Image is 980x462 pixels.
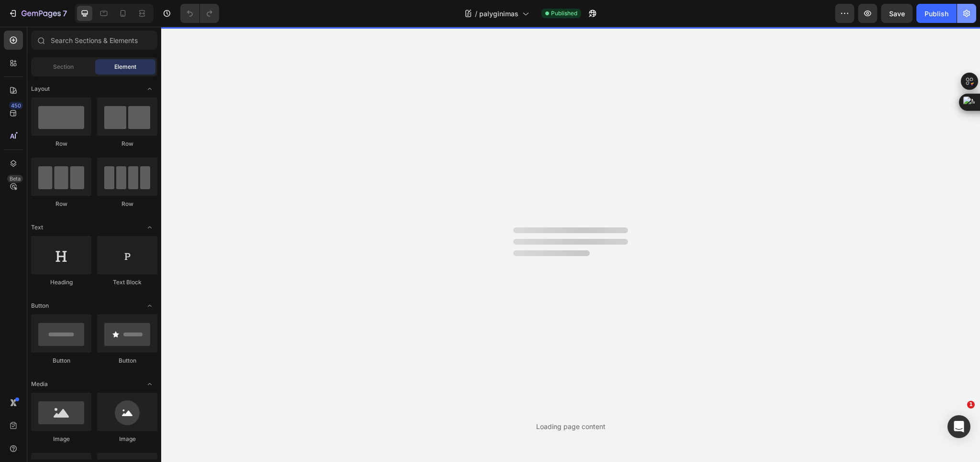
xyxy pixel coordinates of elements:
div: Text Block [97,278,157,287]
p: 7 [63,8,67,19]
div: Heading [31,278,91,287]
div: Row [31,200,91,208]
span: Button [31,301,49,310]
span: Toggle open [142,81,157,97]
span: Toggle open [142,298,157,313]
span: 1 [967,401,975,408]
div: Beta [7,175,23,183]
span: Text [31,223,43,232]
div: Loading page content [536,421,606,431]
div: Row [97,200,157,208]
span: / [475,9,477,19]
span: Element [114,63,136,71]
span: Layout [31,85,50,93]
span: Section [53,63,74,71]
div: 450 [9,102,23,109]
button: Publish [916,4,957,23]
div: Row [31,140,91,148]
span: Published [551,9,577,18]
button: Save [881,4,913,23]
span: Toggle open [142,376,157,392]
div: Undo/Redo [180,4,219,23]
span: Save [889,10,905,18]
span: Media [31,380,48,388]
input: Search Sections & Elements [31,31,157,50]
div: Button [97,356,157,365]
div: Button [31,356,91,365]
div: Image [97,435,157,443]
span: Toggle open [142,220,157,235]
button: 7 [4,4,71,23]
div: Open Intercom Messenger [947,415,970,438]
div: Publish [925,9,948,19]
div: Row [97,140,157,148]
span: palyginimas [479,9,518,19]
div: Image [31,435,91,443]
